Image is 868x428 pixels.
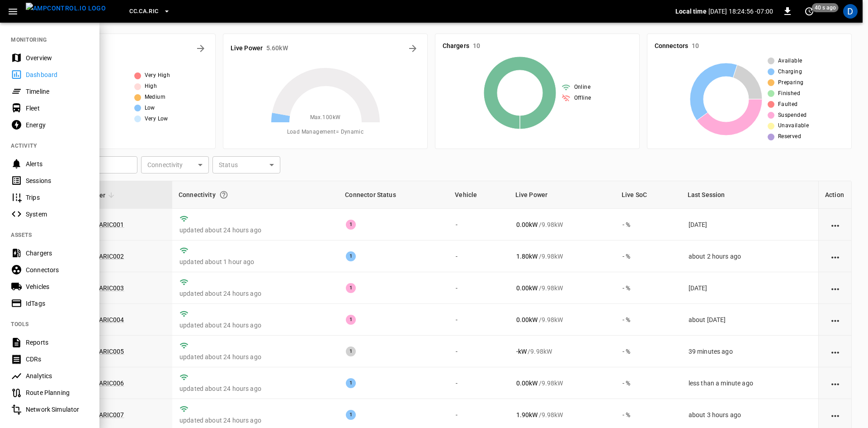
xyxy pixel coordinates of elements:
div: IdTags [26,299,89,308]
div: Timeline [26,87,89,96]
div: Alerts [26,159,89,168]
span: CC.CA.RIC [129,6,158,17]
div: Fleet [26,104,89,113]
div: Chargers [26,249,89,258]
p: Local time [675,7,707,16]
span: 40 s ago [812,3,839,12]
div: CDRs [26,355,89,364]
div: profile-icon [843,4,858,19]
div: Route Planning [26,388,89,397]
div: Sessions [26,176,89,185]
div: Vehicles [26,282,89,291]
div: Network Simulator [26,405,89,414]
img: ampcontrol.io logo [26,3,106,14]
div: Analytics [26,371,89,380]
div: Connectors [26,265,89,274]
div: Reports [26,338,89,347]
div: Overview [26,53,89,63]
div: Energy [26,120,89,130]
button: set refresh interval [802,4,816,19]
div: Dashboard [26,70,89,79]
p: [DATE] 18:24:56 -07:00 [708,7,773,16]
div: System [26,210,89,219]
div: Trips [26,193,89,202]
